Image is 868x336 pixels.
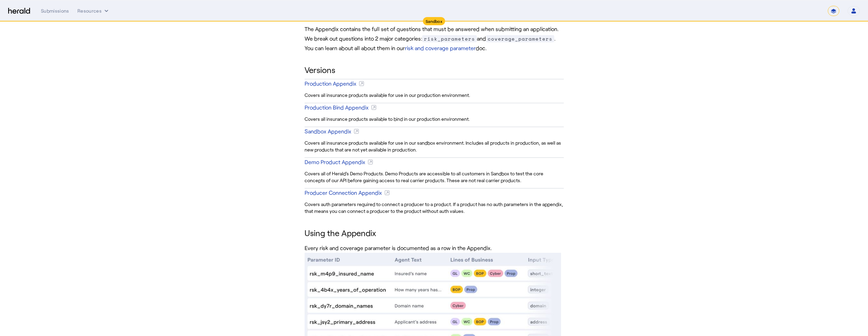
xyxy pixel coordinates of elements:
div: Production Bind Appendix [305,103,369,112]
a: Sandbox Appendix [305,124,564,138]
div: Sandbox [423,17,445,25]
span: risk_parameters [422,35,477,42]
a: Production Bind Appendix [305,100,564,114]
img: Herald Logo [8,8,30,14]
div: Submissions [41,8,69,14]
p: The Appendix contains the full set of questions that must be answered when submitting an applicat... [305,24,564,53]
div: Covers auth parameters required to connect a producer to a product. If a product has no auth para... [305,200,564,216]
div: Covers all insurance products available for use in our production environment. [305,90,564,100]
div: Covers all insurance products available for use in our sandbox environment. Includes all products... [305,138,564,155]
div: Sandbox Appendix [305,127,351,135]
div: Demo Product Appendix [305,158,365,166]
button: Resources dropdown menu [77,8,110,14]
a: Production Appendix [305,76,564,90]
a: risk and coverage parameter [405,45,476,51]
a: Producer Connection Appendix [305,185,564,200]
h2: Using the Appendix [305,227,564,239]
div: Covers all of Herald's Demo Products. Demo Products are accessible to all customers in Sandbox to... [305,169,564,185]
div: Covers all insurance products available to bind in our production environment. [305,114,564,124]
p: Every risk and coverage parameter is documented as a row in the Appendix. [305,243,564,253]
a: Demo Product Appendix [305,155,564,169]
div: Production Appendix [305,79,356,88]
h2: Versions [305,64,564,76]
div: Producer Connection Appendix [305,189,382,197]
span: coverage_parameters [486,35,554,42]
